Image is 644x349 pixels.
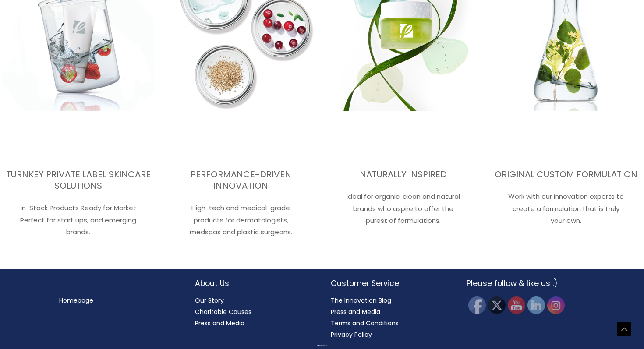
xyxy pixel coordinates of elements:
img: Facebook [468,296,486,314]
h2: About Us [195,278,313,289]
nav: About Us [195,295,313,329]
p: High-tech and medical-grade products for dermatologists, medspas and plastic surgeons. [165,202,317,239]
a: Terms and Conditions [331,319,399,328]
p: Ideal for organic, clean and natural brands who aspire to offer the purest of formulations. [327,190,479,227]
a: The Innovation Blog [331,296,391,305]
h2: Customer Service [331,278,449,289]
div: Copyright © 2025 [15,345,629,346]
a: Charitable Causes [195,307,251,316]
a: Our Story [195,296,224,305]
h3: PERFORMANCE-DRIVEN INNOVATION [165,169,317,191]
a: Press and Media [195,319,244,328]
nav: Customer Service [331,295,449,340]
a: Homepage [59,296,93,305]
a: Privacy Policy [331,330,372,339]
p: In-Stock Products Ready for Market Perfect for start ups, and emerging brands. [2,202,154,239]
img: Twitter [488,296,506,314]
h2: Please follow & like us :) [467,278,585,289]
h3: NATURALLY INSPIRED [327,169,479,180]
nav: Menu [59,295,177,306]
p: Work with our innovation experts to create a formulation that is truly your own. [490,190,642,227]
h3: TURNKEY PRIVATE LABEL SKINCARE SOLUTIONS [2,169,154,191]
h3: ORIGINAL CUSTOM FORMULATION [490,169,642,180]
div: All material on this Website, including design, text, images, logos and sounds, are owned by Cosm... [15,347,629,348]
a: Press and Media [331,307,380,316]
